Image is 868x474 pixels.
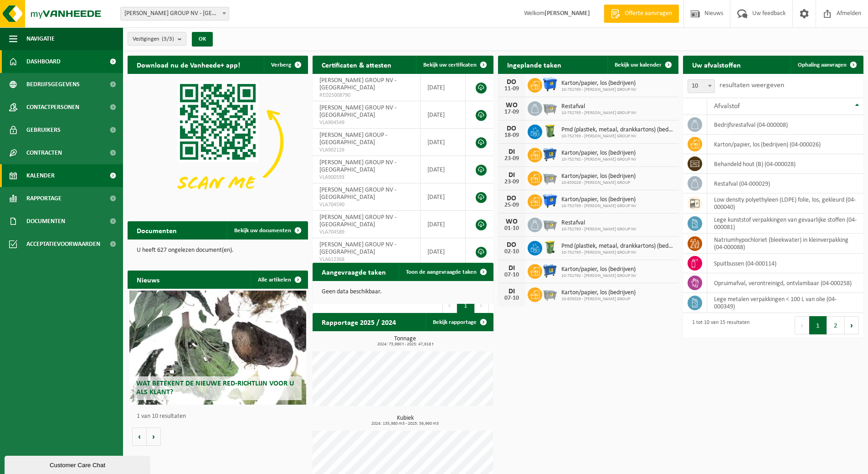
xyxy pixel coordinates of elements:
span: 10 [688,79,715,93]
h2: Certificaten & attesten [313,56,401,73]
span: Wat betekent de nieuwe RED-richtlijn voor u als klant? [136,380,294,396]
span: 10-752793 - [PERSON_NAME] GROUP NV [561,227,637,232]
p: Geen data beschikbaar. [322,289,484,295]
div: 07-10 [503,295,521,302]
a: Wat betekent de nieuwe RED-richtlijn voor u als klant? [129,291,306,405]
span: Karton/papier, los (bedrijven) [561,289,636,297]
span: 10-752793 - [PERSON_NAME] GROUP NV [561,110,637,116]
td: lege kunststof verpakkingen van gevaarlijke stoffen (04-000081) [707,214,863,234]
span: Rapportage [26,187,62,210]
span: Restafval [561,103,637,110]
span: Afvalstof [714,103,740,110]
a: Alle artikelen [251,271,307,289]
td: natriumhypochloriet (bleekwater) in kleinverpakking (04-000088) [707,234,863,254]
span: 10-835029 - [PERSON_NAME] GROUP [561,180,636,186]
span: 10-752792 - [PERSON_NAME] GROUP NV [561,157,637,162]
a: Ophaling aanvragen [791,56,863,74]
h2: Documenten [128,221,186,239]
span: Pmd (plastiek, metaal, drankkartons) (bedrijven) [561,126,674,134]
span: Bekijk uw certificaten [423,62,477,68]
span: Bekijk uw documenten [234,228,291,234]
td: [DATE] [421,238,466,266]
span: LEMAHIEU GROUP NV - GENT [120,7,229,21]
h3: Kubiek [317,415,493,426]
a: Offerte aanvragen [604,5,679,23]
span: 10-835029 - [PERSON_NAME] GROUP [561,297,636,302]
td: spuitbussen (04-000114) [707,254,863,273]
h3: Tonnage [317,336,493,347]
td: [DATE] [421,156,466,183]
div: WO [503,102,521,109]
span: VLA904549 [319,119,413,126]
span: Documenten [26,210,65,233]
span: Navigatie [26,27,55,50]
td: [DATE] [421,101,466,129]
label: resultaten weergeven [719,82,784,89]
span: [PERSON_NAME] GROUP NV - [GEOGRAPHIC_DATA] [319,241,396,255]
span: 2024: 135,980 m3 - 2025: 56,960 m3 [317,422,493,426]
span: LEMAHIEU GROUP NV - GENT [121,7,229,20]
div: 25-09 [503,202,521,208]
h2: Ingeplande taken [498,56,570,73]
td: restafval (04-000029) [707,174,863,193]
strong: [PERSON_NAME] [544,10,590,17]
td: [DATE] [421,129,466,156]
div: DO [503,125,521,132]
button: Previous [795,316,809,334]
div: DI [503,265,521,272]
div: DO [503,195,521,202]
span: Pmd (plastiek, metaal, drankkartons) (bedrijven) [561,243,674,250]
td: bedrijfsrestafval (04-000008) [707,115,863,135]
span: Contactpersonen [26,96,79,119]
span: VLA900593 [319,174,413,181]
a: Bekijk uw documenten [227,221,307,240]
div: 17-09 [503,109,521,115]
span: 10-752793 - [PERSON_NAME] GROUP NV [561,134,674,139]
div: DI [503,148,521,156]
img: WB-0240-HPE-GN-50 [542,123,558,139]
button: Vorige [132,427,147,446]
span: 2024: 73,980 t - 2025: 47,618 t [317,342,493,347]
a: Toon de aangevraagde taken [399,263,493,281]
div: DI [503,288,521,295]
count: (3/3) [162,36,174,42]
div: 11-09 [503,86,521,92]
span: VLA902126 [319,146,413,154]
img: WB-0660-HPE-BE-01 [542,263,558,278]
td: [DATE] [421,183,466,211]
img: WB-2500-GAL-GY-01 [542,286,558,302]
img: Download de VHEPlus App [128,74,308,209]
button: Vestigingen(3/3) [128,32,186,46]
p: U heeft 627 ongelezen document(en). [137,247,299,254]
iframe: chat widget [5,454,152,474]
span: [PERSON_NAME] GROUP NV - [GEOGRAPHIC_DATA] [319,214,396,228]
span: VLA704589 [319,229,413,236]
span: Toon de aangevraagde taken [406,269,477,275]
span: Vestigingen [133,32,174,46]
img: WB-2500-GAL-GY-01 [542,216,558,232]
span: Bedrijfsgegevens [26,73,80,96]
button: 1 [809,316,827,334]
button: OK [192,32,213,47]
h2: Rapportage 2025 / 2024 [313,313,405,331]
button: Volgende [147,427,161,446]
span: Offerte aanvragen [622,9,674,18]
div: 07-10 [503,272,521,278]
td: low density polyethyleen (LDPE) folie, los, gekleurd (04-000040) [707,193,863,214]
span: [PERSON_NAME] GROUP NV - [GEOGRAPHIC_DATA] [319,159,396,173]
img: WB-1100-HPE-BE-01 [542,193,558,208]
span: Kalender [26,164,55,187]
span: 10 [688,80,714,93]
img: WB-2500-GAL-GY-01 [542,170,558,185]
span: Karton/papier, los (bedrijven) [561,173,636,180]
span: VLA612368 [319,256,413,263]
td: opruimafval, verontreinigd, ontvlambaar (04-000258) [707,273,863,293]
span: Bekijk uw kalender [615,62,662,68]
span: Ophaling aanvragen [798,62,847,68]
div: 23-09 [503,179,521,185]
button: Next [845,316,859,334]
div: WO [503,218,521,225]
span: 10-752793 - [PERSON_NAME] GROUP NV [561,87,637,93]
td: [DATE] [421,211,466,238]
div: DO [503,241,521,249]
